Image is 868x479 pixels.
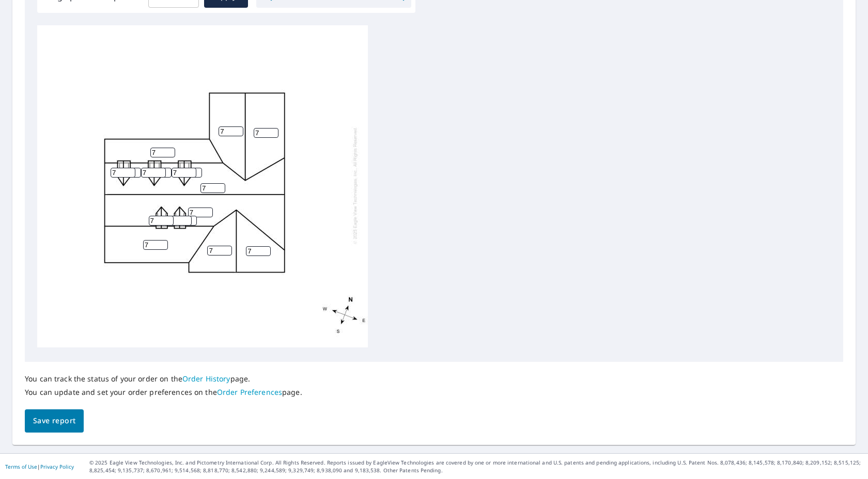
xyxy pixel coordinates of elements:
[40,463,74,470] a: Privacy Policy
[25,409,84,433] button: Save report
[25,388,302,397] p: You can update and set your order preferences on the page.
[182,374,230,384] a: Order History
[89,459,863,474] p: © 2025 Eagle View Technologies, Inc. and Pictometry International Corp. All Rights Reserved. Repo...
[5,463,37,470] a: Terms of Use
[25,374,302,384] p: You can track the status of your order on the page.
[217,387,282,397] a: Order Preferences
[5,464,74,470] p: |
[33,414,75,427] span: Save report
